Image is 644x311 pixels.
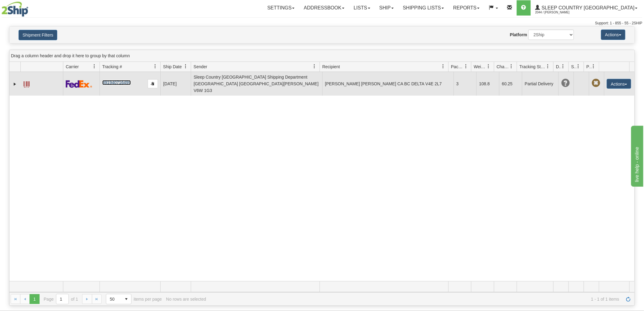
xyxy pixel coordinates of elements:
div: No rows are selected [166,297,206,302]
a: Reports [449,0,484,16]
span: 1 - 1 of 1 items [210,297,619,302]
td: [DATE] [160,72,191,96]
span: Carrier [66,64,79,70]
span: Unknown [561,79,570,87]
a: Charge filter column settings [506,61,517,72]
a: Addressbook [299,0,349,16]
div: grid grouping header [9,50,635,62]
span: 2044 / [PERSON_NAME] [535,9,581,16]
span: 50 [110,296,118,302]
a: Shipping lists [398,0,449,16]
input: Page 1 [56,294,68,304]
td: [PERSON_NAME] [PERSON_NAME] CA BC DELTA V4E 2L7 [322,72,454,96]
span: Charge [497,64,509,70]
span: Recipient [322,64,340,70]
span: Page sizes drop down [106,294,131,304]
a: Sleep Country [GEOGRAPHIC_DATA] 2044 / [PERSON_NAME] [531,0,642,16]
button: Actions [607,79,631,89]
span: Ship Date [163,64,182,70]
a: Packages filter column settings [461,61,471,72]
img: 2 - FedEx Express® [66,80,92,88]
a: Weight filter column settings [484,61,494,72]
span: Page 1 [30,294,39,304]
a: Shipment Issues filter column settings [573,61,584,72]
div: Support: 1 - 855 - 55 - 2SHIP [2,21,642,26]
span: Pickup Not Assigned [592,79,600,87]
a: Label [23,79,30,88]
a: Ship Date filter column settings [180,61,191,72]
span: items per page [106,294,162,304]
span: Sleep Country [GEOGRAPHIC_DATA] [540,5,635,10]
a: Pickup Status filter column settings [589,61,599,72]
span: Shipment Issues [571,64,576,70]
a: Settings [263,0,299,16]
a: 391940716499 [102,80,131,85]
button: Actions [601,30,625,40]
a: Recipient filter column settings [438,61,448,72]
span: Packages [451,64,464,70]
button: Copy to clipboard [148,79,158,88]
label: Platform [510,32,527,38]
iframe: chat widget [630,124,643,186]
span: Weight [474,64,487,70]
a: Tracking # filter column settings [150,61,160,72]
td: Partial Delivery [522,72,558,96]
td: 60.25 [499,72,522,96]
span: Page of 1 [44,294,78,304]
a: Lists [349,0,375,16]
a: Ship [375,0,398,16]
a: Carrier filter column settings [89,61,100,72]
a: Sender filter column settings [309,61,320,72]
a: Expand [12,81,18,87]
td: 3 [453,72,476,96]
button: Shipment Filters [19,30,57,40]
span: Pickup Status [586,64,592,70]
span: Tracking # [102,64,122,70]
div: live help - online [5,4,56,11]
td: 108.8 [476,72,499,96]
a: Tracking Status filter column settings [543,61,553,72]
a: Refresh [624,294,633,304]
span: Tracking Status [520,64,546,70]
span: Delivery Status [556,64,561,70]
img: logo2044.jpg [2,2,28,17]
span: Sender [194,64,207,70]
a: Delivery Status filter column settings [558,61,569,72]
span: select [121,294,131,304]
td: Sleep Country [GEOGRAPHIC_DATA] Shipping Department [GEOGRAPHIC_DATA] [GEOGRAPHIC_DATA][PERSON_NA... [191,72,322,96]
